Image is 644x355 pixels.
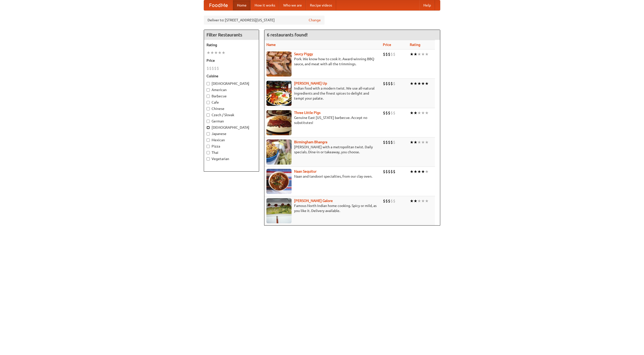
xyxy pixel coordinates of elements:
[385,139,388,145] li: $
[266,145,379,155] p: [PERSON_NAME] with a metropolitan twist. Daily specials. Dine-in or takeaway, you choose.
[210,50,214,55] li: ★
[207,138,210,142] input: Mexican
[207,145,210,148] input: Pizza
[421,169,425,174] li: ★
[266,56,379,66] p: Pork. We know how to cook it. Award-winning BBQ sauce, and meat with all the trimmings.
[207,107,210,110] input: Chinese
[414,51,417,57] li: ★
[390,198,393,204] li: $
[385,81,388,86] li: $
[207,120,210,123] input: German
[388,198,390,204] li: $
[385,169,388,174] li: $
[419,0,435,10] a: Help
[266,43,276,47] a: Name
[294,111,320,115] a: Three Little Pigs
[390,110,393,116] li: $
[266,139,292,165] img: bhangra.jpg
[425,51,429,57] li: ★
[207,151,210,154] input: Thai
[212,65,214,71] li: $
[217,65,219,71] li: $
[417,81,421,86] li: ★
[385,198,388,204] li: $
[294,52,313,56] a: Saucy Piggy
[266,86,379,101] p: Indian food with a modern twist. We use all-natural ingredients and the finest spices to delight ...
[207,87,256,92] label: American
[390,169,393,174] li: $
[207,95,210,98] input: Barbecue
[390,139,393,145] li: $
[207,156,256,161] label: Vegetarian
[266,174,379,179] p: Naan and tandoori specialties, from our clay oven.
[218,50,222,55] li: ★
[414,81,417,86] li: ★
[207,150,256,155] label: Thai
[306,0,336,10] a: Recipe videos
[414,139,417,145] li: ★
[207,88,210,92] input: American
[383,198,385,204] li: $
[414,169,417,174] li: ★
[251,0,279,10] a: How it works
[207,82,210,85] input: [DEMOGRAPHIC_DATA]
[393,51,395,57] li: $
[207,100,256,105] label: Cafe
[425,139,429,145] li: ★
[266,203,379,213] p: Famous North Indian home cooking. Spicy or mild, as you like it. Delivery available.
[207,137,256,143] label: Mexican
[425,110,429,116] li: ★
[425,81,429,86] li: ★
[207,125,256,130] label: [DEMOGRAPHIC_DATA]
[388,81,390,86] li: $
[414,198,417,204] li: ★
[410,43,420,47] a: Rating
[294,140,327,144] a: Birmingham Bhangra
[417,110,421,116] li: ★
[410,81,414,86] li: ★
[207,132,210,135] input: Japanese
[421,51,425,57] li: ★
[266,110,292,135] img: littlepigs.jpg
[417,169,421,174] li: ★
[383,169,385,174] li: $
[207,131,256,136] label: Japanese
[207,58,256,63] h5: Price
[393,139,395,145] li: $
[421,110,425,116] li: ★
[207,42,256,47] h5: Rating
[207,50,210,55] li: ★
[393,169,395,174] li: $
[309,18,321,23] a: Change
[207,74,256,79] h5: Cuisine
[266,169,292,194] img: naansequitur.jpg
[266,198,292,223] img: currygalore.jpg
[207,113,210,117] input: Czech / Slovak
[410,198,414,204] li: ★
[207,106,256,111] label: Chinese
[207,126,210,129] input: [DEMOGRAPHIC_DATA]
[222,50,225,55] li: ★
[204,16,325,25] div: Deliver to: [STREET_ADDRESS][US_STATE]
[294,81,327,85] a: [PERSON_NAME] Up
[383,81,385,86] li: $
[388,139,390,145] li: $
[410,110,414,116] li: ★
[209,65,212,71] li: $
[207,112,256,117] label: Czech / Slovak
[393,198,395,204] li: $
[294,199,333,203] a: [PERSON_NAME] Galore
[267,32,308,37] ng-pluralize: 6 restaurants found!
[393,110,395,116] li: $
[388,51,390,57] li: $
[294,169,316,173] a: Naan Sequitur
[383,139,385,145] li: $
[266,51,292,77] img: saucy.jpg
[425,198,429,204] li: ★
[233,0,251,10] a: Home
[385,110,388,116] li: $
